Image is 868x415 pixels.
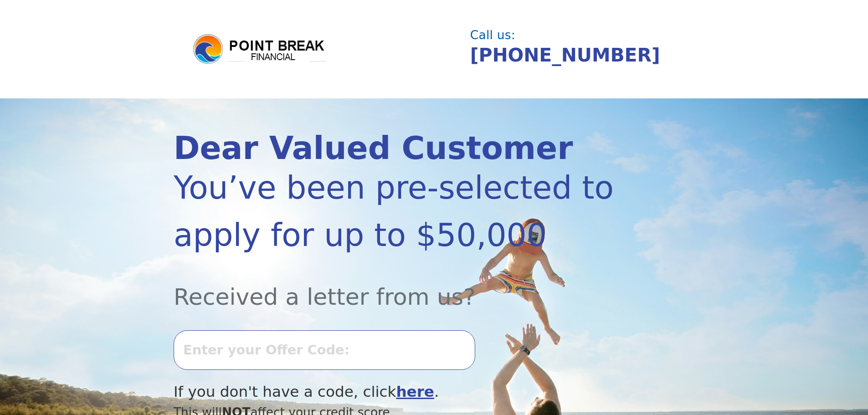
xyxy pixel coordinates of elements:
input: Enter your Offer Code: [174,330,475,369]
div: Dear Valued Customer [174,133,616,164]
div: Received a letter from us? [174,259,616,314]
div: Call us: [470,29,687,41]
a: [PHONE_NUMBER] [470,44,660,66]
div: You’ve been pre-selected to apply for up to $50,000 [174,164,616,259]
img: logo.png [192,33,329,66]
div: If you don't have a code, click . [174,381,616,403]
a: here [396,383,434,400]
